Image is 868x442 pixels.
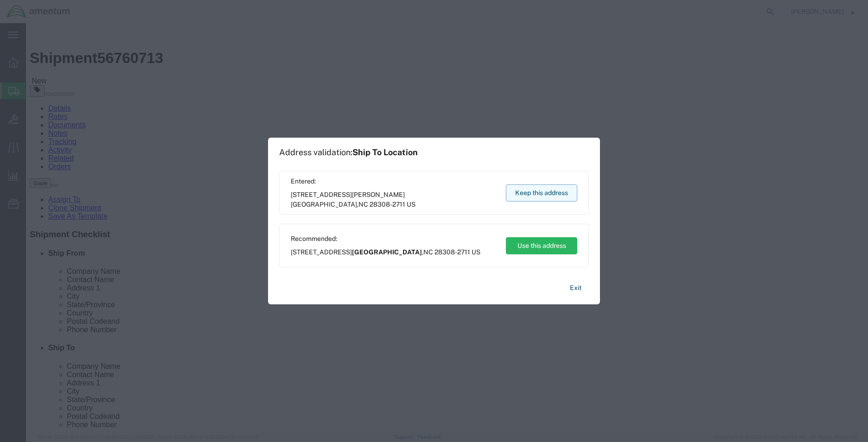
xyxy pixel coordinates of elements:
[472,248,480,256] span: US
[506,237,577,254] button: Use this address
[352,248,422,256] span: [GEOGRAPHIC_DATA]
[291,234,480,244] span: Recommended:
[291,247,480,257] span: [STREET_ADDRESS] ,
[352,147,418,157] span: Ship To Location
[358,201,368,208] span: NC
[370,201,405,208] span: 28308-2711
[291,191,405,208] span: [PERSON_NAME][GEOGRAPHIC_DATA]
[291,190,497,209] span: [STREET_ADDRESS] ,
[291,177,497,186] span: Entered:
[506,184,577,202] button: Keep this address
[279,147,418,158] h1: Address validation:
[434,248,470,256] span: 28308-2711
[423,248,433,256] span: NC
[407,201,415,208] span: US
[562,280,589,296] button: Exit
